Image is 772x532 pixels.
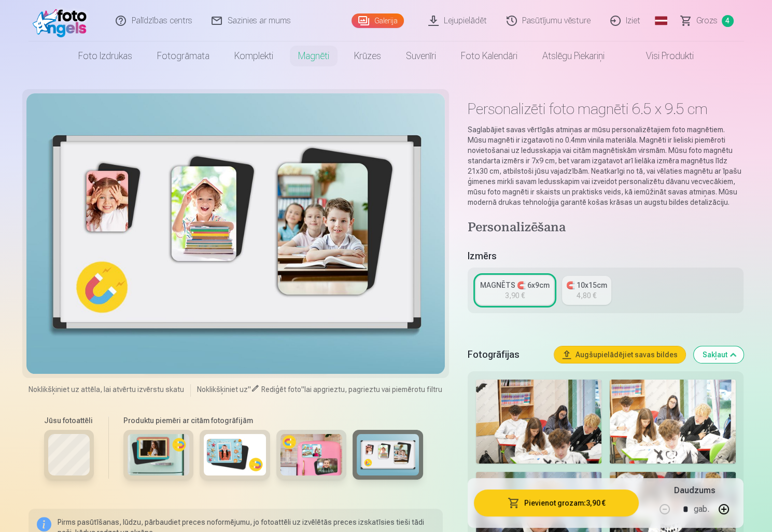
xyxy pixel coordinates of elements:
[722,15,734,27] span: 4
[617,41,706,71] a: Visi produkti
[301,385,304,394] span: "
[474,489,639,516] button: Pievienot grozam:3,90 €
[468,249,744,263] h5: Izmērs
[674,484,715,497] h5: Daudzums
[286,41,342,71] a: Magnēti
[468,100,744,118] h1: Personalizēti foto magnēti 6.5 x 9.5 cm
[476,276,554,305] a: MAGNĒTS 🧲 6x9cm3,90 €
[352,13,404,28] a: Galerija
[222,41,286,71] a: Komplekti
[696,15,718,27] span: Grozs
[468,124,744,207] p: Saglabājiet savas vērtīgās atmiņas ar mūsu personalizētajiem foto magnētiem. Mūsu magnēti ir izga...
[44,415,94,426] h6: Jūsu fotoattēli
[248,385,251,394] span: "
[554,346,685,363] button: Augšupielādējiet savas bildes
[145,41,222,71] a: Fotogrāmata
[197,385,248,394] span: Noklikšķiniet uz
[119,415,427,426] h6: Produktu piemēri ar citām fotogrāfijām
[304,385,442,394] span: lai apgrieztu, pagrieztu vai piemērotu filtru
[468,347,546,362] h5: Fotogrāfijas
[66,41,145,71] a: Foto izdrukas
[577,290,596,301] div: 4,80 €
[562,276,611,305] a: 🧲 10x15cm4,80 €
[394,41,448,71] a: Suvenīri
[530,41,617,71] a: Atslēgu piekariņi
[505,290,525,301] div: 3,90 €
[342,41,394,71] a: Krūzes
[33,4,92,37] img: /fa1
[694,346,743,363] button: Sakļaut
[448,41,530,71] a: Foto kalendāri
[468,220,744,236] h4: Personalizēšana
[261,385,301,394] span: Rediģēt foto
[480,280,550,290] div: MAGNĒTS 🧲 6x9cm
[29,384,184,395] span: Noklikšķiniet uz attēla, lai atvērtu izvērstu skatu
[566,280,607,290] div: 🧲 10x15cm
[694,497,709,522] div: gab.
